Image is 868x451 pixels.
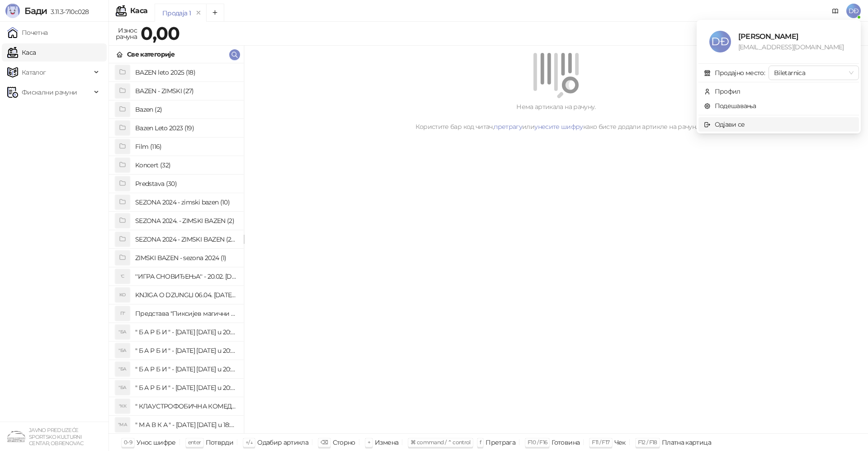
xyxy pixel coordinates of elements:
[115,362,130,376] div: "БА
[774,66,854,80] span: Biletarnica
[333,437,355,448] div: Сторно
[7,427,25,446] img: 64x64-companyLogo-4a28e1f8-f217-46d7-badd-69a834a81aaf.png
[552,437,580,448] div: Готовина
[135,139,236,154] h4: Film (116)
[245,439,253,446] span: ↑/↓
[257,437,308,448] div: Одабир артикла
[135,362,236,376] h4: " Б А Р Б И " - [DATE] [DATE] u 20:00:00
[22,83,77,101] span: Фискални рачуни
[135,232,236,247] h4: SEZONA 2024 - ZIMSKI BAZEN (28)
[24,5,47,16] span: Бади
[135,102,236,117] h4: Bazen (2)
[528,439,547,446] span: F10 / F16
[29,427,83,446] small: JAVNO PREDUZEĆE SPORTSKO KULTURNI CENTAR, OBRENOVAC
[135,399,236,413] h4: " КЛАУСТРОФОБИЧНА КОМЕДИЈА"-[DATE] [DATE] u 20:00:00
[135,84,236,98] h4: BAZEN - ZIMSKI (27)
[115,418,130,432] div: "МА
[715,86,741,96] div: Профил
[638,439,657,446] span: F12 / F18
[135,306,236,321] h4: Представа "Пиксијев магични шоу" 20.09. [DATE] u 12:00:00
[115,269,130,284] div: 'С
[715,68,765,78] div: Продајно место:
[715,119,745,129] div: Одјави се
[115,399,130,413] div: "КК
[7,24,48,42] a: Почетна
[375,437,398,448] div: Измена
[141,22,179,44] strong: 0,00
[206,4,224,22] button: Add tab
[704,102,756,110] a: Подешавања
[114,24,139,43] div: Износ рачуна
[135,176,236,191] h4: Predstava (30)
[135,418,236,432] h4: " М А В К А " - [DATE] [DATE] u 18:00:00
[115,288,130,302] div: KO
[135,121,236,135] h4: Bazen Leto 2023 (19)
[135,343,236,358] h4: " Б А Р Б И " - [DATE] [DATE] u 20:00:00
[115,325,130,339] div: "БА
[135,158,236,172] h4: Koncert (32)
[206,437,234,448] div: Потврди
[709,31,731,52] span: DĐ
[614,437,626,448] div: Чек
[592,439,609,446] span: F11 / F17
[135,288,236,302] h4: KNJIGA O DZUNGLI 06.04. [DATE] u 18:00:00
[127,49,175,59] div: Све категорије
[410,439,471,446] span: ⌘ command / ⌃ control
[137,437,176,448] div: Унос шифре
[135,269,236,284] h4: ''ИГРА СНОВИЂЕЊА'' - 20.02. [DATE] u 19:00:00
[321,439,328,446] span: ⌫
[480,439,481,446] span: f
[368,439,370,446] span: +
[135,65,236,80] h4: BAZEN leto 2025 (18)
[486,437,515,448] div: Претрага
[115,380,130,395] div: "БА
[135,325,236,339] h4: " Б А Р Б И " - [DATE] [DATE] u 20:00:00
[22,63,46,81] span: Каталог
[846,4,861,18] span: DĐ
[135,380,236,395] h4: " Б А Р Б И " - [DATE] [DATE] u 20:00:00
[109,63,244,433] div: grid
[47,8,89,16] span: 3.11.3-710c028
[162,8,191,18] div: Продаја 1
[135,195,236,209] h4: SEZONA 2024 - zimski bazen (10)
[130,7,147,14] div: Каса
[193,9,204,17] button: remove
[662,437,711,448] div: Платна картица
[494,123,522,131] a: претрагу
[738,42,848,52] div: [EMAIL_ADDRESS][DOMAIN_NAME]
[534,123,583,131] a: унесите шифру
[115,343,130,358] div: "БА
[115,306,130,321] div: П"
[135,251,236,265] h4: ZIMSKI BAZEN - sezona 2024 (1)
[738,31,848,42] div: [PERSON_NAME]
[828,4,843,18] a: Документација
[5,4,20,18] img: Logo
[188,439,201,446] span: enter
[124,439,132,446] span: 0-9
[255,102,857,132] div: Нема артикала на рачуну. Користите бар код читач, или како бисте додали артикле на рачун.
[135,214,236,228] h4: SEZONA 2024. - ZIMSKI BAZEN (2)
[7,43,36,62] a: Каса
